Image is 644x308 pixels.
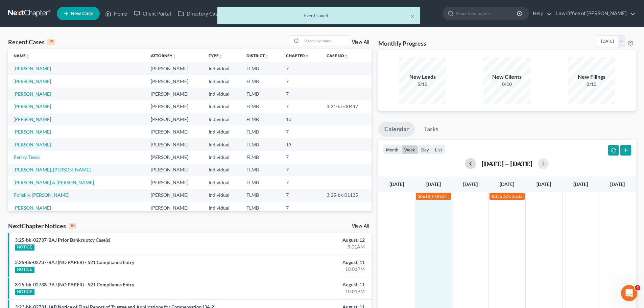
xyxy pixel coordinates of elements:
a: [PERSON_NAME] [14,103,51,109]
div: 5/10 [399,81,446,88]
span: [DATE] [426,181,441,187]
a: Districtunfold_more [246,53,269,58]
td: 7 [281,62,321,75]
span: [DATE] [573,181,588,187]
span: [DATE] [389,181,404,187]
td: FLMB [241,189,281,202]
i: unfold_more [172,54,176,58]
i: unfold_more [344,54,348,58]
div: 0/10 [568,81,615,88]
a: [PERSON_NAME] [14,91,51,97]
a: Calendar [378,122,415,137]
span: 4 [635,285,640,290]
a: [PERSON_NAME] [14,129,51,135]
div: NOTICE [15,244,34,251]
i: unfold_more [219,54,223,58]
td: FLMB [241,176,281,189]
i: unfold_more [305,54,309,58]
a: [PERSON_NAME] [14,205,51,211]
td: FLMB [241,164,281,176]
td: [PERSON_NAME] [145,62,203,75]
div: NextChapter Notices [8,222,76,230]
input: Search by name... [302,36,349,46]
a: [PERSON_NAME] [14,142,51,147]
div: Recent Cases [8,38,55,46]
a: [PERSON_NAME] & [PERSON_NAME] [14,180,94,185]
div: August, 11 [253,259,365,266]
a: View All [352,40,369,45]
td: [PERSON_NAME] [145,164,203,176]
td: [PERSON_NAME] [145,75,203,88]
td: FLMB [241,202,281,214]
span: DC's Doctors Appt - Annual Physical [502,194,566,199]
td: 7 [281,202,321,214]
td: [PERSON_NAME] [145,189,203,202]
span: [DATE] [463,181,478,187]
span: $$ [PERSON_NAME] first payment is due $400 [425,194,507,199]
a: 3:25-bk-02737-BAJ Prior Bankruptcy Case(s) [15,237,110,243]
td: 7 [281,125,321,138]
td: [PERSON_NAME] [145,151,203,163]
td: 7 [281,75,321,88]
td: Individual [203,164,241,176]
div: 10:01PM [253,288,365,295]
td: FLMB [241,138,281,151]
td: 7 [281,176,321,189]
td: Individual [203,62,241,75]
td: [PERSON_NAME] [145,202,203,214]
td: [PERSON_NAME] [145,113,203,125]
td: FLMB [241,75,281,88]
td: Individual [203,138,241,151]
div: August, 12 [253,237,365,243]
td: Individual [203,125,241,138]
a: Typeunfold_more [209,53,223,58]
a: Penny, Tessa [14,154,40,160]
button: list [432,145,445,154]
td: 7 [281,164,321,176]
td: [PERSON_NAME] [145,176,203,189]
button: week [401,145,418,154]
i: unfold_more [26,54,30,58]
div: Event saved. [223,12,415,19]
td: 7 [281,189,321,202]
span: 10a [418,194,425,199]
td: 7 [281,88,321,100]
td: Individual [203,113,241,125]
td: Individual [203,202,241,214]
a: View All [352,224,369,229]
div: August, 11 [253,281,365,288]
div: 0/10 [483,81,531,88]
td: Individual [203,189,241,202]
div: 9:01AM [253,243,365,250]
td: [PERSON_NAME] [145,138,203,151]
iframe: Intercom live chat [621,285,637,301]
span: [DATE] [536,181,551,187]
td: 13 [281,138,321,151]
span: 8:15a [492,194,502,199]
a: Attorneyunfold_more [151,53,176,58]
a: Nameunfold_more [14,53,30,58]
a: Poliskiy, [PERSON_NAME] [14,192,69,198]
a: [PERSON_NAME], [PERSON_NAME] [14,167,91,172]
td: FLMB [241,125,281,138]
td: 7 [281,100,321,113]
div: New Filings [568,73,615,81]
i: unfold_more [265,54,269,58]
a: Chapterunfold_more [286,53,309,58]
span: [DATE] [610,181,625,187]
a: 3:25-bk-02738-BAJ (NO PAPER) - 521 Compliance Entry [15,282,134,287]
td: [PERSON_NAME] [145,88,203,100]
div: NOTICE [15,289,34,295]
button: month [383,145,401,154]
span: [DATE] [500,181,514,187]
a: [PERSON_NAME] [14,66,51,71]
td: Individual [203,88,241,100]
td: 3:21-bk-00447 [321,100,372,113]
td: [PERSON_NAME] [145,100,203,113]
a: [PERSON_NAME] [14,78,51,84]
a: 3:25-bk-02737-BAJ (NO PAPER) - 521 Compliance Entry [15,259,134,265]
h2: [DATE] – [DATE] [481,160,532,167]
button: day [418,145,432,154]
a: Tasks [418,122,445,137]
td: Individual [203,176,241,189]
